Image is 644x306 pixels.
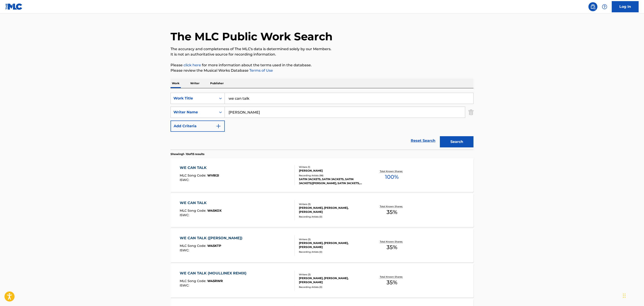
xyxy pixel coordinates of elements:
span: W45RWR [207,279,223,283]
div: Help [600,2,609,11]
h1: The MLC Public Work Search [171,30,333,43]
a: Reset Search [408,136,438,146]
span: MLC Song Code : [180,244,207,248]
div: Drag [623,289,626,302]
a: click here [184,63,201,67]
button: Add Criteria [171,121,225,132]
span: ISWC : [180,248,190,252]
span: MLC Song Code : [180,279,207,283]
p: Please review the Musical Works Database [171,68,473,73]
p: Writer [189,79,201,88]
div: Writers ( 3 ) [299,203,367,206]
a: WE CAN TALKMLC Song Code:W45KOXISWC:Writers (3)[PERSON_NAME], [PERSON_NAME], [PERSON_NAME]Recordi... [171,194,473,227]
p: It is not an authoritative source for recording information. [171,52,473,57]
a: Log In [612,1,639,12]
p: Publisher [209,79,225,88]
div: Recording Artists ( 0 ) [299,285,367,289]
div: WE CAN TALK ([PERSON_NAME]) [180,235,245,241]
span: ISWC : [180,283,190,287]
div: SATIN JACKETS, SATIN JACKETS, SATIN JACKETS|[PERSON_NAME], SATIN JACKETS, RELAXING JAZZ AMBIENCE [299,177,367,185]
div: [PERSON_NAME] [299,169,367,173]
span: ISWC : [180,178,190,182]
img: help [602,4,607,9]
form: Search Form [171,93,473,150]
div: WE CAN TALK (MOULLINEX REMIX) [180,271,249,276]
p: Total Known Shares: [380,205,404,208]
span: W45KOX [207,209,222,213]
div: Recording Artists ( 0 ) [299,250,367,254]
span: 35 % [387,243,397,251]
div: [PERSON_NAME], [PERSON_NAME], [PERSON_NAME] [299,276,367,284]
p: Please for more information about the terms used in the database. [171,62,473,68]
span: ISWC : [180,213,190,217]
p: Showing 1 - 10 of 15 results [171,152,204,156]
p: Total Known Shares: [380,275,404,278]
span: 100 % [385,173,399,181]
div: WE CAN TALK [180,165,219,170]
div: [PERSON_NAME], [PERSON_NAME], [PERSON_NAME] [299,206,367,214]
div: Recording Artists ( 0 ) [299,215,367,218]
a: Public Search [588,2,597,11]
button: Search [440,136,473,147]
div: Work Title [173,96,214,101]
div: Recording Artists ( 98 ) [299,174,367,177]
img: MLC Logo [5,3,23,10]
p: Total Known Shares: [380,170,404,173]
p: Total Known Shares: [380,240,404,243]
span: MLC Song Code : [180,209,207,213]
div: Writers ( 1 ) [299,165,367,169]
div: WE CAN TALK [180,200,222,206]
span: WV8I2I [207,173,219,177]
div: Writers ( 3 ) [299,238,367,241]
img: Delete Criterion [469,107,473,118]
div: Writer Name [173,110,214,115]
span: 35 % [387,278,397,287]
div: [PERSON_NAME], [PERSON_NAME], [PERSON_NAME] [299,241,367,249]
a: Terms of Use [249,68,273,73]
a: WE CAN TALK (MOULLINEX REMIX)MLC Song Code:W45RWRISWC:Writers (3)[PERSON_NAME], [PERSON_NAME], [P... [171,264,473,297]
p: Work [171,79,181,88]
img: search [590,4,596,9]
div: Writers ( 3 ) [299,273,367,276]
span: MLC Song Code : [180,173,207,177]
span: W45KTP [207,244,221,248]
iframe: Chat Widget [622,284,644,306]
img: 9d2ae6d4665cec9f34b9.svg [216,123,221,129]
span: 35 % [387,208,397,216]
a: WE CAN TALK ([PERSON_NAME])MLC Song Code:W45KTPISWC:Writers (3)[PERSON_NAME], [PERSON_NAME], [PER... [171,229,473,262]
p: The accuracy and completeness of The MLC's data is determined solely by our Members. [171,46,473,52]
a: WE CAN TALKMLC Song Code:WV8I2IISWC:Writers (1)[PERSON_NAME]Recording Artists (98)SATIN JACKETS, ... [171,158,473,192]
